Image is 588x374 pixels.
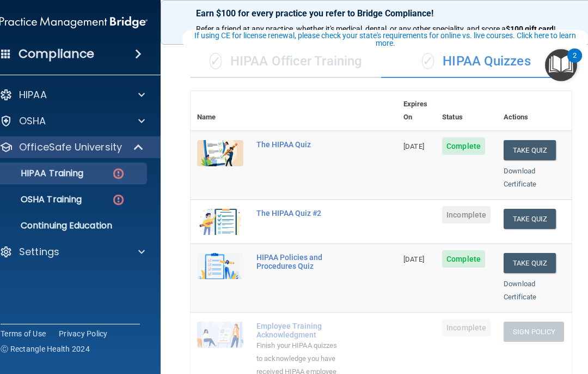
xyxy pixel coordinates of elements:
a: Terms of Use [1,328,46,339]
th: Actions [497,91,572,131]
p: HIPAA [19,88,47,101]
h4: Compliance [19,46,94,62]
img: danger-circle.6113f641.png [112,167,125,180]
span: Complete [442,137,485,155]
div: HIPAA Quizzes [381,45,572,78]
a: Privacy Policy [59,328,108,339]
button: Take Quiz [504,253,556,273]
p: OSHA [19,114,46,128]
div: The HIPAA Quiz [256,140,342,149]
strong: $100 gift card [506,25,554,33]
th: Name [191,91,250,131]
div: HIPAA Officer Training [191,45,381,78]
p: Earn $100 for every practice you refer to Bridge Compliance! [196,8,566,19]
img: danger-circle.6113f641.png [112,193,125,207]
span: ✓ [210,53,222,69]
button: If using CE for license renewal, please check your state's requirements for online vs. live cours... [182,30,588,49]
div: 2 [573,56,577,70]
span: Ⓒ Rectangle Health 2024 [1,343,90,354]
span: Complete [442,250,485,268]
th: Status [436,91,497,131]
div: The HIPAA Quiz #2 [256,209,342,218]
div: Employee Training Acknowledgment [256,322,342,339]
a: Download Certificate [504,167,536,188]
button: Sign Policy [504,322,564,342]
span: Refer a friend at any practice, whether it's medical, dental, or any other speciality, and score a [196,25,506,33]
span: [DATE] [403,142,424,150]
span: Incomplete [442,206,491,224]
button: Take Quiz [504,140,556,160]
div: If using CE for license renewal, please check your state's requirements for online vs. live cours... [184,32,586,47]
div: HIPAA Policies and Procedures Quiz [256,253,342,270]
span: ✓ [422,53,434,69]
button: Take Quiz [504,209,556,229]
a: Download Certificate [504,280,536,301]
span: [DATE] [403,255,424,263]
button: Open Resource Center, 2 new notifications [545,49,577,81]
th: Expires On [397,91,436,131]
p: Settings [19,245,59,258]
span: Incomplete [442,319,491,336]
p: OfficeSafe University [19,141,122,154]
